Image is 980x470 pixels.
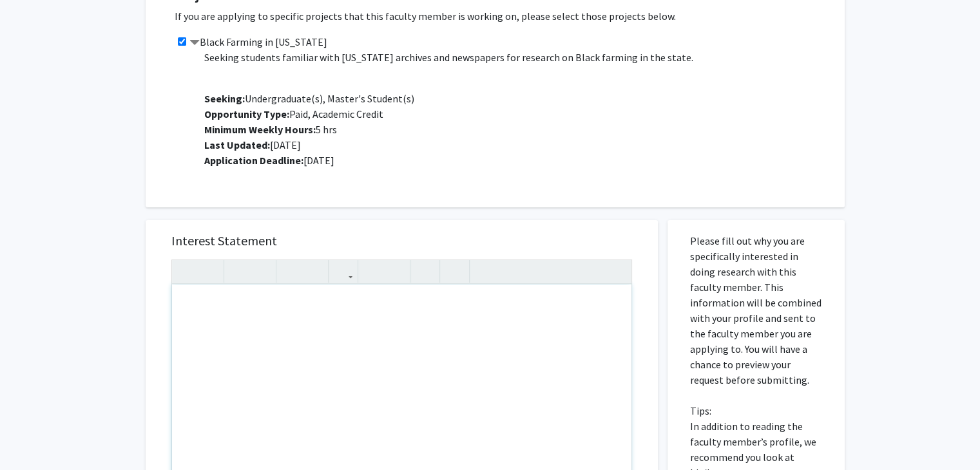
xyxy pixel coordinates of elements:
b: Last Updated: [204,138,270,151]
b: Seeking: [204,92,245,105]
p: If you are applying to specific projects that this faculty member is working on, please select th... [175,8,832,24]
button: Redo (Ctrl + Y) [198,260,220,283]
b: Minimum Weekly Hours: [204,123,316,136]
span: Undergraduate(s), Master's Student(s) [204,92,414,105]
b: Application Deadline: [204,154,303,167]
button: Remove format [414,260,436,283]
span: 5 hrs [204,123,337,136]
button: Unordered list [361,260,384,283]
button: Undo (Ctrl + Z) [175,260,198,283]
span: [DATE] [204,138,301,151]
label: Black Farming in [US_STATE] [189,34,327,50]
button: Insert horizontal rule [443,260,466,283]
span: Seeking students familiar with [US_STATE] archives and newspapers for research on Black farming i... [204,51,693,64]
button: Superscript [280,260,302,283]
button: Ordered list [384,260,407,283]
b: Opportunity Type: [204,108,289,120]
button: Link [332,260,354,283]
button: Emphasis (Ctrl + I) [250,260,273,283]
button: Subscript [302,260,325,283]
button: Fullscreen [606,260,628,283]
iframe: Chat [10,412,55,460]
button: Strong (Ctrl + B) [227,260,250,283]
h5: Interest Statement [171,233,632,249]
span: [DATE] [204,154,334,167]
span: Paid, Academic Credit [204,108,383,120]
